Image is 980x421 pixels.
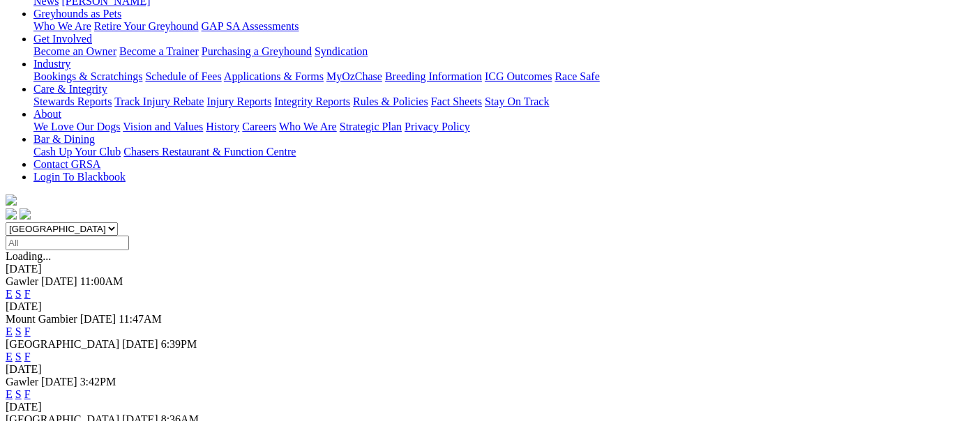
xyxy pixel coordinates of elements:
[114,95,204,107] a: Track Injury Rebate
[485,95,549,107] a: Stay On Track
[33,121,120,132] a: We Love Our Dogs
[24,351,31,362] a: F
[206,95,271,107] a: Injury Reports
[33,158,100,170] a: Contact GRSA
[41,376,77,388] span: [DATE]
[431,95,482,107] a: Fact Sheets
[385,70,482,82] a: Breeding Information
[33,8,121,20] a: Greyhounds as Pets
[6,313,77,325] span: Mount Gambier
[6,208,17,220] img: facebook.svg
[33,58,70,70] a: Industry
[80,275,123,287] span: 11:00AM
[41,275,77,287] span: [DATE]
[33,45,116,57] a: Become an Owner
[6,288,13,300] a: E
[15,288,22,300] a: S
[33,108,61,120] a: About
[15,351,22,362] a: S
[119,313,162,325] span: 11:47AM
[6,275,38,287] span: Gawler
[6,236,129,250] input: Select date
[340,121,402,132] a: Strategic Plan
[33,146,121,158] a: Cash Up Your Club
[206,121,239,132] a: History
[24,288,31,300] a: F
[33,171,126,183] a: Login To Blackbook
[279,121,337,132] a: Who We Are
[119,45,199,57] a: Become a Trainer
[20,208,31,220] img: twitter.svg
[122,338,158,350] span: [DATE]
[555,70,599,82] a: Race Safe
[6,300,974,313] div: [DATE]
[6,338,119,350] span: [GEOGRAPHIC_DATA]
[6,363,974,376] div: [DATE]
[33,133,95,145] a: Bar & Dining
[33,45,974,58] div: Get Involved
[33,146,974,158] div: Bar & Dining
[33,121,974,133] div: About
[224,70,324,82] a: Applications & Forms
[353,95,428,107] a: Rules & Policies
[405,121,470,132] a: Privacy Policy
[6,351,13,362] a: E
[33,95,974,108] div: Care & Integrity
[242,121,276,132] a: Careers
[33,83,107,95] a: Care & Integrity
[33,70,974,83] div: Industry
[161,338,197,350] span: 6:39PM
[15,388,22,400] a: S
[6,326,13,337] a: E
[80,376,116,388] span: 3:42PM
[33,20,974,33] div: Greyhounds as Pets
[33,70,142,82] a: Bookings & Scratchings
[15,326,22,337] a: S
[24,388,31,400] a: F
[6,388,13,400] a: E
[6,376,38,388] span: Gawler
[274,95,350,107] a: Integrity Reports
[485,70,552,82] a: ICG Outcomes
[6,194,17,206] img: logo-grsa-white.png
[6,401,974,413] div: [DATE]
[202,45,312,57] a: Purchasing a Greyhound
[33,33,92,45] a: Get Involved
[123,121,203,132] a: Vision and Values
[6,263,974,275] div: [DATE]
[80,313,116,325] span: [DATE]
[33,20,91,32] a: Who We Are
[123,146,296,158] a: Chasers Restaurant & Function Centre
[315,45,368,57] a: Syndication
[94,20,199,32] a: Retire Your Greyhound
[326,70,382,82] a: MyOzChase
[24,326,31,337] a: F
[145,70,221,82] a: Schedule of Fees
[202,20,299,32] a: GAP SA Assessments
[6,250,51,262] span: Loading...
[33,95,112,107] a: Stewards Reports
